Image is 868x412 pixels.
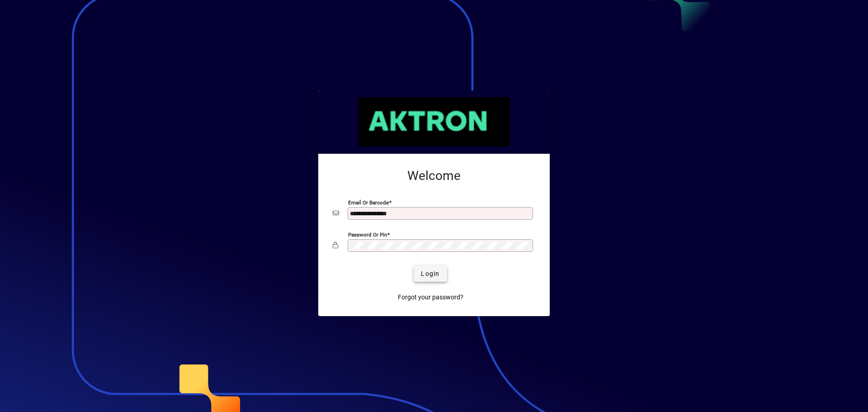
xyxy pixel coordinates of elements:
[421,269,439,279] span: Login
[394,289,467,305] a: Forgot your password?
[414,265,447,282] button: Login
[348,232,387,238] mat-label: Password or Pin
[348,199,389,206] mat-label: Email or Barcode
[398,293,463,302] span: Forgot your password?
[333,168,535,184] h2: Welcome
